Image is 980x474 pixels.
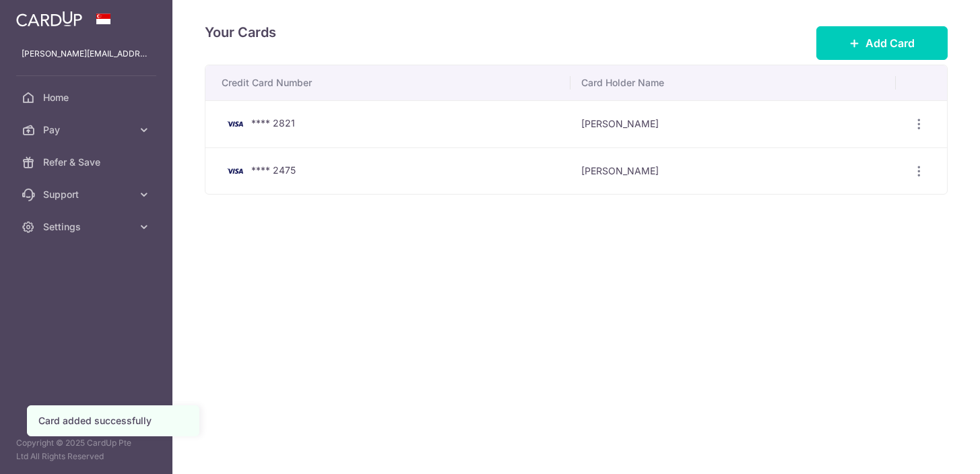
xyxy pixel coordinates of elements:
img: Bank Card [222,116,249,132]
span: Add Card [865,35,915,51]
img: CardUp [16,11,82,27]
th: Credit Card Number [205,65,570,100]
span: Pay [43,123,132,137]
p: [PERSON_NAME][EMAIL_ADDRESS][DOMAIN_NAME] [22,47,151,61]
img: Bank Card [222,163,249,179]
td: [PERSON_NAME] [570,100,896,147]
span: Refer & Save [43,156,132,169]
iframe: Opens a widget where you can find more information [894,434,967,467]
td: [PERSON_NAME] [570,147,896,195]
button: Add Card [816,26,948,60]
span: Settings [43,220,132,234]
h4: Your Cards [205,22,276,43]
div: Card added successfully [38,414,188,428]
span: Support [43,188,132,201]
th: Card Holder Name [570,65,896,100]
span: Home [43,91,132,104]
